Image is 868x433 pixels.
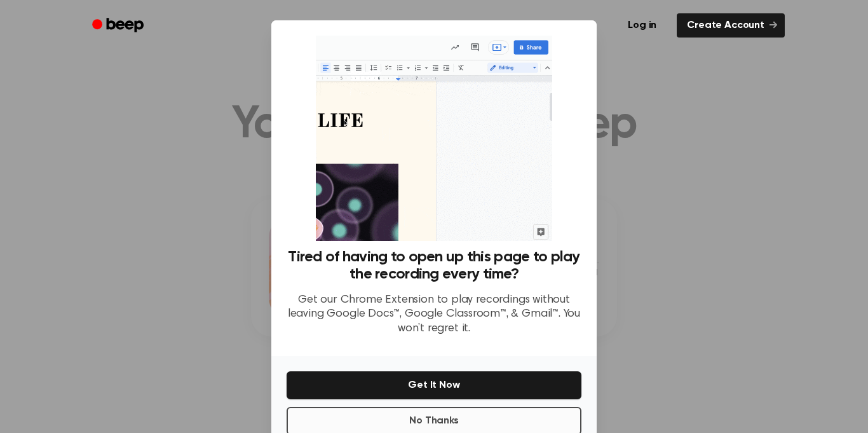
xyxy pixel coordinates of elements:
[83,13,155,38] a: Beep
[287,249,581,283] h3: Tired of having to open up this page to play the recording every time?
[316,36,552,241] img: Beep extension in action
[615,11,669,40] a: Log in
[287,293,581,336] p: Get our Chrome Extension to play recordings without leaving Google Docs™, Google Classroom™, & Gm...
[677,13,785,38] a: Create Account
[287,371,581,399] button: Get It Now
